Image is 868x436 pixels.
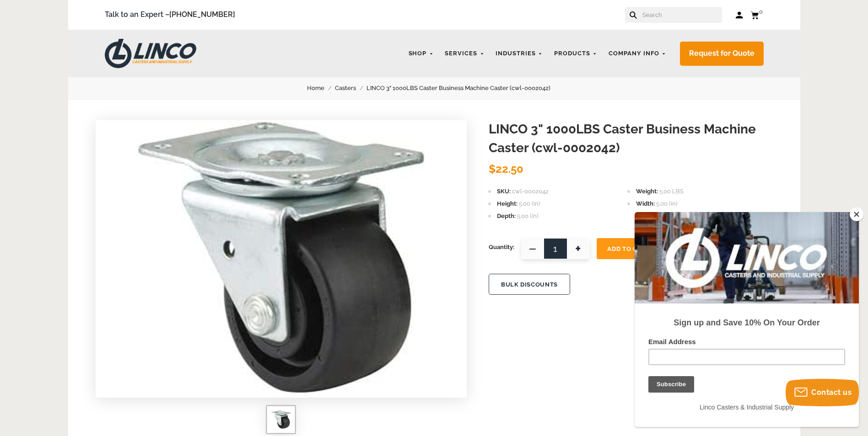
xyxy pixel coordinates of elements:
[811,388,852,397] span: Contact us
[489,162,523,175] span: $22.50
[604,45,671,63] a: Company Info
[517,213,538,219] span: 5.00 (in)
[65,191,159,199] span: Linco Casters & Industrial Supply
[750,9,764,21] a: 0
[491,45,547,63] a: Industries
[521,238,544,259] span: —
[105,39,196,68] img: LINCO CASTERS & INDUSTRIAL SUPPLY
[850,207,863,221] button: Close
[489,274,570,295] button: BULK DISCOUNTS
[137,120,425,394] img: LINCO 3" 1000LBS Caster Business Machine Caster (cwl-0002042)
[736,11,744,20] a: Log in
[489,238,514,256] span: Quantity
[497,188,511,195] span: SKU
[404,45,438,63] a: Shop
[550,45,602,63] a: Products
[440,45,489,63] a: Services
[636,200,655,207] span: Width
[105,9,235,21] span: Talk to an Expert –
[680,42,764,66] a: Request for Quote
[497,213,516,219] span: Depth
[656,200,677,207] span: 5.00 (in)
[567,238,590,259] span: +
[489,120,773,157] h1: LINCO 3" 1000LBS Caster Business Machine Caster (cwl-0002042)
[512,188,549,195] span: cwl-0002042
[759,8,763,15] span: 0
[607,245,650,252] span: Add To Cart
[367,83,561,93] a: LINCO 3" 1000LBS Caster Business Machine Caster (cwl-0002042)
[636,188,658,195] span: Weight
[271,410,291,429] img: LINCO 3" 1000LBS Caster Business Machine Caster (cwl-0002042)
[786,379,859,406] button: Contact us
[14,164,59,181] input: Subscribe
[169,10,235,19] a: [PHONE_NUMBER]
[335,83,367,93] a: Casters
[497,200,518,207] span: Height
[659,188,684,195] span: 5.00 LBS
[307,83,335,93] a: Home
[39,106,185,115] strong: Sign up and Save 10% On Your Order
[519,200,540,207] span: 5.00 (in)
[642,7,722,23] input: Search
[14,126,210,137] label: Email Address
[597,238,661,259] button: Add To Cart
